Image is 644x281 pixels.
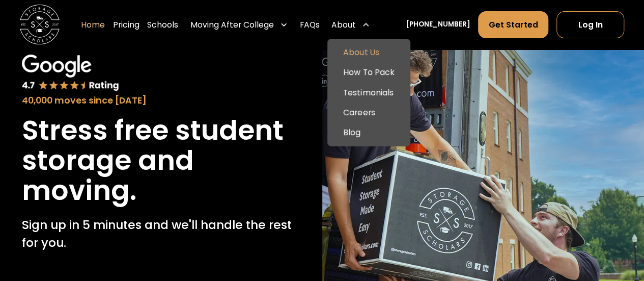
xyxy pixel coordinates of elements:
div: Moving After College [186,11,292,39]
div: About [331,19,356,31]
a: About Us [331,43,406,63]
h1: Stress free student storage and moving. [22,115,300,206]
a: Home [81,11,105,39]
p: Sign up in 5 minutes and we'll handle the rest for you. [22,216,300,251]
div: Moving After College [190,19,274,31]
a: [PHONE_NUMBER] [406,20,470,31]
img: Storage Scholars main logo [20,5,60,45]
a: Pricing [113,11,139,39]
a: Blog [331,122,406,142]
div: 40,000 moves since [DATE] [22,94,300,107]
img: Google 4.7 star rating [22,55,120,92]
div: About [327,11,374,39]
nav: About [327,39,410,146]
a: Testimonials [331,83,406,103]
a: Log In [556,11,624,38]
a: How To Pack [331,63,406,83]
a: FAQs [300,11,320,39]
a: Get Started [478,11,548,38]
a: Careers [331,103,406,122]
a: Schools [147,11,178,39]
